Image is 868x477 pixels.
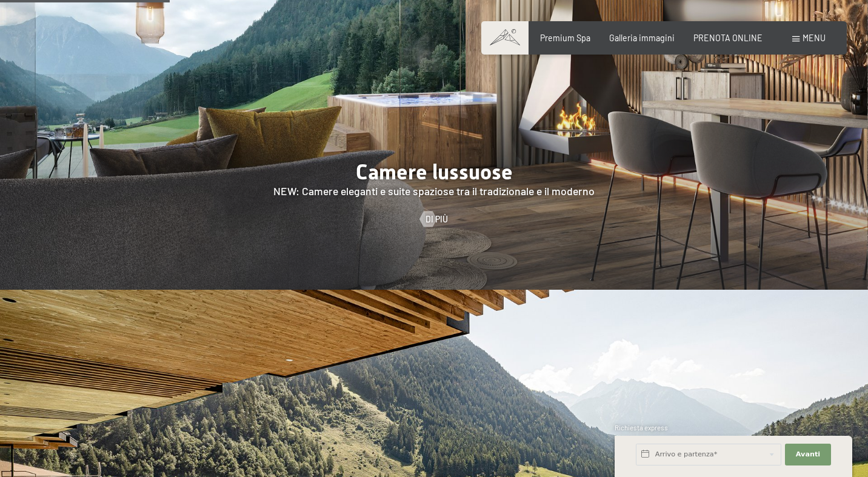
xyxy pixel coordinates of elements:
span: Di più [426,213,448,225]
span: Richiesta express [615,424,668,432]
a: Di più [420,213,448,225]
span: Avanti [796,450,820,459]
a: Premium Spa [540,33,590,43]
a: PRENOTA ONLINE [693,33,763,43]
button: Avanti [785,444,831,465]
a: Galleria immagini [609,33,675,43]
span: Menu [803,33,826,43]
